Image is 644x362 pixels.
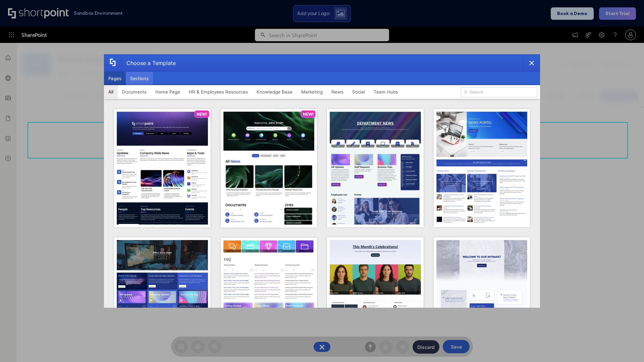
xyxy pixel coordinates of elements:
[303,112,314,117] p: NEW!
[104,72,126,85] button: Pages
[104,54,540,308] div: template selector
[297,85,327,99] button: Marketing
[348,85,369,99] button: Social
[121,55,176,71] div: Choose a Template
[252,85,297,99] button: Knowledge Base
[369,85,402,99] button: Team Hubs
[126,72,153,85] button: Sections
[184,85,252,99] button: HR & Employees Resources
[104,85,118,99] button: All
[610,330,644,362] iframe: Chat Widget
[461,87,537,97] input: Search
[118,85,151,99] button: Documents
[151,85,184,99] button: Home Page
[197,112,207,117] p: NEW!
[327,85,348,99] button: News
